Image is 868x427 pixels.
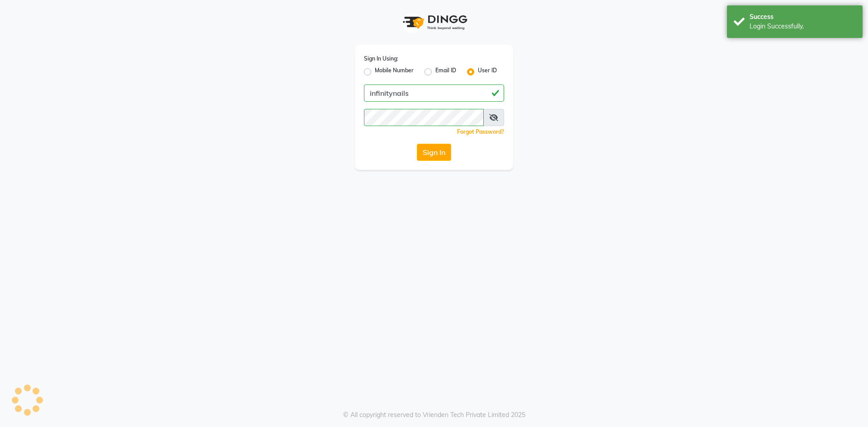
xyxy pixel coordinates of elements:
input: Username [364,109,484,126]
img: logo1.svg [398,9,470,36]
button: Sign In [417,144,451,161]
input: Username [364,84,504,102]
div: Login Successfully. [750,22,856,31]
label: User ID [478,66,497,77]
a: Forgot Password? [457,128,504,135]
div: Success [750,12,856,22]
label: Email ID [435,66,456,77]
label: Sign In Using: [364,55,398,63]
label: Mobile Number [375,66,414,77]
